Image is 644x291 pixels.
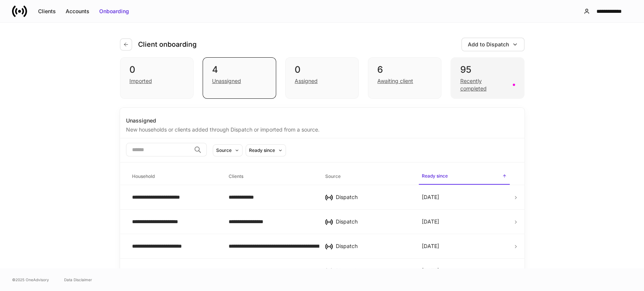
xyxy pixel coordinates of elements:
[450,57,524,99] div: 95Recently completed
[422,193,439,201] p: [DATE]
[129,77,152,85] div: Imported
[216,147,232,154] div: Source
[126,124,518,133] div: New households or clients added through Dispatch or imported from a source.
[129,169,220,184] span: Household
[461,38,524,51] button: Add to Dispatch
[422,242,439,250] p: [DATE]
[212,77,241,85] div: Unassigned
[336,267,410,274] div: Dispatch
[322,169,413,184] span: Source
[422,172,448,179] h6: Ready since
[295,64,349,76] div: 0
[213,144,243,156] button: Source
[64,277,92,283] a: Data Disclaimer
[212,64,267,76] div: 4
[120,57,194,99] div: 0Imported
[33,5,61,17] button: Clients
[368,57,441,99] div: 6Awaiting client
[422,267,439,274] p: [DATE]
[336,218,410,225] div: Dispatch
[66,8,89,15] div: Accounts
[94,5,134,17] button: Onboarding
[422,218,439,225] p: [DATE]
[126,117,518,124] div: Unassigned
[336,193,410,201] div: Dispatch
[377,77,413,85] div: Awaiting client
[336,242,410,250] div: Dispatch
[229,173,243,180] h6: Clients
[138,40,197,49] h4: Client onboarding
[468,41,509,48] div: Add to Dispatch
[12,277,49,283] span: © 2025 OneAdvisory
[325,173,341,180] h6: Source
[295,77,318,85] div: Assigned
[460,64,515,76] div: 95
[99,8,129,15] div: Onboarding
[203,57,276,99] div: 4Unassigned
[377,64,432,76] div: 6
[132,173,155,180] h6: Household
[61,5,94,17] button: Accounts
[249,147,275,154] div: Ready since
[246,144,286,156] button: Ready since
[38,8,56,15] div: Clients
[129,64,184,76] div: 0
[419,168,509,185] span: Ready since
[460,77,508,92] div: Recently completed
[226,169,316,184] span: Clients
[285,57,359,99] div: 0Assigned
